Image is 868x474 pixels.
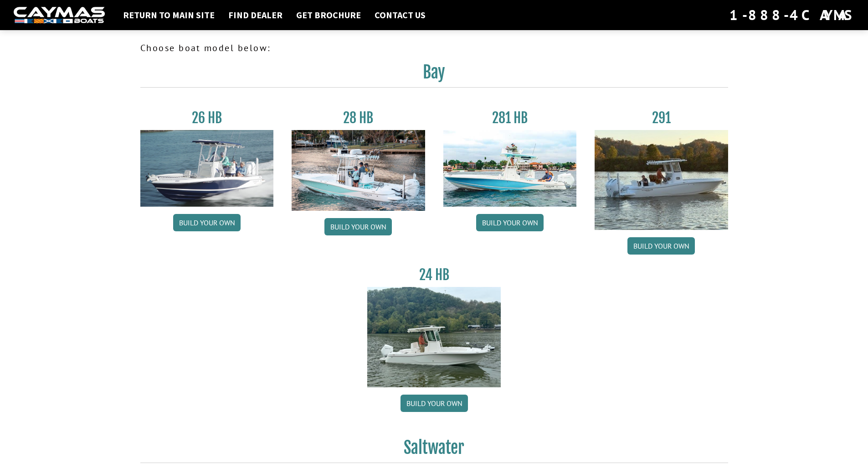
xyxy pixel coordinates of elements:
[140,130,274,207] img: 26_new_photo_resized.jpg
[370,9,430,21] a: Contact Us
[443,109,577,126] h3: 281 HB
[595,130,728,230] img: 291_Thumbnail.jpg
[401,395,468,412] a: Build your own
[443,130,577,207] img: 28-hb-twin.jpg
[292,109,425,126] h3: 28 HB
[140,109,274,126] h3: 26 HB
[140,41,728,55] p: Choose boat model below:
[627,237,695,255] a: Build your own
[224,9,287,21] a: Find Dealer
[140,438,728,463] h2: Saltwater
[367,287,501,387] img: 24_HB_thumbnail.jpg
[118,9,219,21] a: Return to main site
[14,7,105,24] img: white-logo-c9c8dbefe5ff5ceceb0f0178aa75bf4bb51f6bca0971e226c86eb53dfe498488.png
[324,218,392,235] a: Build your own
[140,62,728,88] h2: Bay
[476,214,544,231] a: Build your own
[292,9,365,21] a: Get Brochure
[729,5,854,25] div: 1-888-4CAYMAS
[173,214,241,231] a: Build your own
[595,109,728,126] h3: 291
[292,130,425,211] img: 28_hb_thumbnail_for_caymas_connect.jpg
[367,266,501,283] h3: 24 HB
